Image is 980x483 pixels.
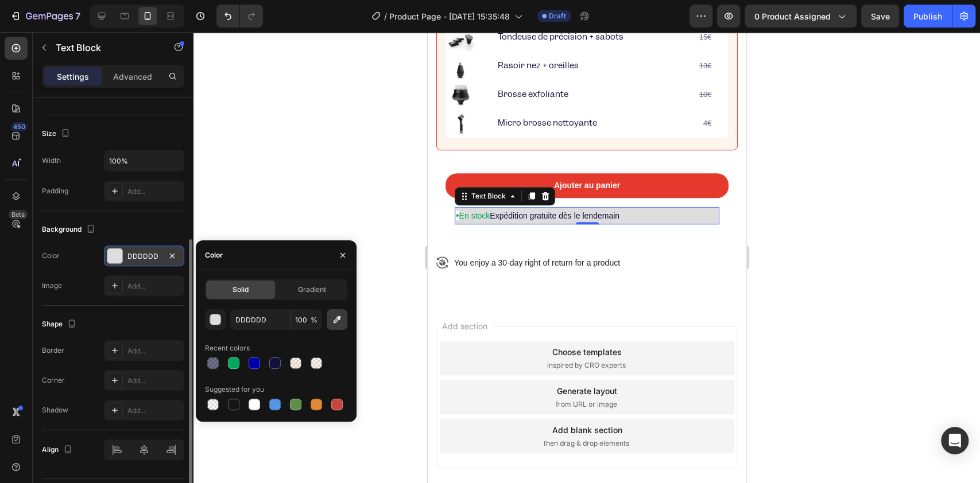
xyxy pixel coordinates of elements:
[42,345,64,356] div: Border
[57,71,89,83] p: Settings
[5,5,86,28] button: 7
[205,384,264,395] div: Suggested for you
[28,176,290,191] p: En stock
[113,71,152,83] p: Advanced
[26,225,192,236] p: You enjoy a 30-day right of return for a product
[127,346,181,356] div: Add...
[913,10,942,22] div: Publish
[42,405,68,415] div: Shadow
[129,353,189,365] div: Generate layout
[230,309,290,330] input: Eg: FFFFFF
[41,159,80,169] div: Text Block
[127,406,181,416] div: Add...
[871,11,890,21] span: Save
[128,367,189,377] span: from URL or image
[861,5,899,28] button: Save
[272,29,284,38] s: 13€
[11,122,28,131] div: 450
[42,222,98,237] div: Background
[276,87,284,95] s: 4€
[20,50,46,76] img: image_demo.jpg
[56,41,153,54] p: Text Block
[311,315,317,325] span: %
[183,83,287,99] div: Rich Text Editor. Editing area: main
[754,10,831,22] span: 0 product assigned
[941,427,969,454] div: Open Intercom Messenger
[62,179,192,188] span: Expédition gratuite dès le lendemain
[233,285,249,295] span: Solid
[119,328,198,338] span: inspired by CRO experts
[127,376,181,386] div: Add...
[127,281,181,291] div: Add...
[20,78,46,104] img: Item_list2.png
[25,224,193,237] div: Rich Text Editor. Editing area: main
[272,58,284,67] s: 10€
[183,25,287,42] div: Rich Text Editor. Editing area: main
[70,55,172,69] p: Brosse exfoliante
[42,126,72,142] div: Size
[42,442,75,458] div: Align
[42,251,60,261] div: Color
[10,288,64,300] span: Add section
[42,155,61,166] div: Width
[104,150,184,171] input: Auto
[127,186,181,197] div: Add...
[42,317,79,332] div: Shape
[127,251,161,262] div: DDDDDD
[183,54,287,71] div: Rich Text Editor. Editing area: main
[70,84,172,98] p: Micro brosse nettoyante
[384,10,387,22] span: /
[28,178,32,188] span: •
[125,392,195,404] div: Add blank section
[116,406,202,416] span: then drag & drop elements
[75,9,80,23] p: 7
[126,148,192,158] div: Ajouter au panier
[389,10,510,22] span: Product Page - [DATE] 15:35:48
[216,5,263,28] div: Undo/Redo
[42,375,65,385] div: Corner
[205,343,250,353] div: Recent colors
[42,186,68,196] div: Padding
[20,21,46,47] img: image_demo.jpg
[125,314,194,326] div: Choose templates
[9,210,28,219] div: Beta
[745,5,857,28] button: 0 product assigned
[904,5,952,28] button: Publish
[272,1,284,9] s: 15€
[298,285,326,295] span: Gradient
[70,26,172,41] p: Rasoir nez + oreilles
[27,175,292,192] div: Rich Text Editor. Editing area: main
[205,250,223,260] div: Color
[18,141,301,165] button: Ajouter au panier
[549,11,566,21] span: Draft
[428,32,746,483] iframe: Design area
[42,281,62,291] div: Image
